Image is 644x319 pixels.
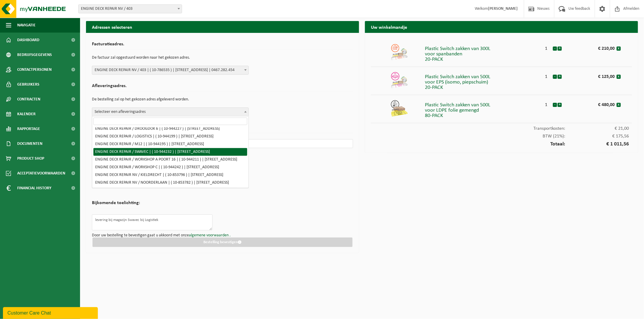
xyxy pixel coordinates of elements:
span: Contracten [17,92,40,107]
span: Selecteer een afleveringsadres [92,108,248,116]
button: x [617,103,621,107]
button: - [553,103,557,107]
span: € 21,00 [565,126,629,131]
li: ENGINE DECK REPAIR NV / NOORDERLAAN | ( 10-853782 ) | [STREET_ADDRESS] [93,179,247,187]
img: 01-999956 [390,71,408,89]
span: Navigatie [17,18,36,33]
button: - [553,75,557,79]
span: Financial History [17,181,51,195]
li: ENGINE DECK REPAIR / DROOGDOK 6 | ( 10-944227 ) | [STREET_ADDRESS] [93,125,247,133]
h2: Afleveringsadres. [92,84,353,92]
h2: Bijkomende toelichting: [92,201,140,209]
div: Plastic Switch zakken van 300L voor spanbanden 20-PACK [425,43,540,62]
img: 01-999953 [390,43,408,61]
span: Dashboard [17,33,39,47]
li: ENGINE DECK REPAIR / M12 | ( 10-944195 ) | [STREET_ADDRESS] [93,140,247,148]
span: € 1 011,56 [565,142,629,147]
p: De bestelling zal op het gekozen adres afgeleverd worden. [92,94,353,105]
button: x [617,47,621,51]
div: Totaal: [371,139,632,147]
li: ENGINE DECK REPAIR NV / KIELDRECHT | ( 10-853796 ) | [STREET_ADDRESS] [93,171,247,179]
span: ENGINE DECK REPAIR NV / 403 | ( 10-786535 ) | INDUSTRIEWEG 11 haven 403, 2030 ANTWERPEN | 0467.28... [92,66,248,74]
div: 1 [540,100,553,107]
li: ENGINE DECK REPAIR / WORKSHOP C | ( 10-944242 ) | [STREET_ADDRESS] [93,163,247,171]
span: ENGINE DECK REPAIR NV / 403 [78,4,182,13]
div: Plastic Switch zakken van 500L voor EPS (isomo, piepschuim) 20-PACK [425,71,540,90]
div: BTW (21%): [371,131,632,139]
h2: Facturatieadres. [92,42,353,50]
div: 1 [540,71,553,79]
span: ENGINE DECK REPAIR NV / 403 | ( 10-786535 ) | INDUSTRIEWEG 11 haven 403, 2030 ANTWERPEN | 0467.28... [92,66,249,75]
div: € 480,00 [578,100,616,107]
span: Acceptatievoorwaarden [17,166,65,181]
button: + [558,75,562,79]
button: Bestelling bevestigen [93,238,353,247]
span: Rapportage [17,121,40,136]
div: Transportkosten: [371,123,632,131]
div: Plastic Switch zakken van 500L voor LDPE folie gemengd 80-PACK [425,100,540,118]
strong: [PERSON_NAME] [488,7,518,11]
span: Selecteer een afleveringsadres [92,108,249,116]
p: Door uw bestelling te bevestigen gaat u akkoord met onze [92,233,353,238]
li: ENGINE DECK REPAIR / SWAVEC | ( 10-944232 ) | [STREET_ADDRESS] [93,148,247,156]
span: ENGINE DECK REPAIR NV / 403 [79,5,182,13]
span: Kalender [17,107,36,121]
span: Contactpersonen [17,62,52,77]
li: ENGINE DECK REPAIR / LOGISTICS | ( 10-944199 ) | [STREET_ADDRESS] [93,133,247,140]
p: De factuur zal opgestuurd worden naar het gekozen adres. [92,53,353,63]
div: 1 [540,43,553,51]
h2: Adressen selecteren [86,21,359,33]
span: Bedrijfsgegevens [17,47,52,62]
li: ENGINE DECK REPAIR / WORKSHOP A POORT 16 | ( 10-944211 ) | [STREET_ADDRESS] [93,156,247,163]
span: Product Shop [17,151,44,166]
button: + [558,103,562,107]
button: + [558,47,562,51]
span: Gebruikers [17,77,39,92]
div: € 210,00 [578,43,616,51]
span: Documenten [17,136,42,151]
h2: Uw winkelmandje [365,21,638,33]
button: x [617,75,621,79]
img: 01-999968 [390,100,408,117]
iframe: chat widget [3,306,99,319]
span: € 175,56 [565,134,629,139]
div: € 125,00 [578,71,616,79]
button: - [553,47,557,51]
a: algemene voorwaarden . [189,233,231,238]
